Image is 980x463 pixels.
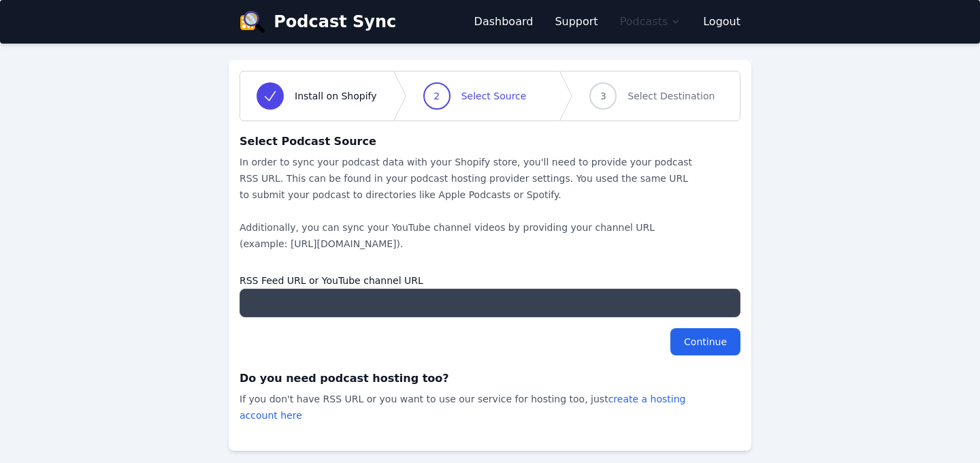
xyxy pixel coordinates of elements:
p: If you don't have RSS URL or you want to use our service for hosting too, just [240,391,697,424]
span: Podcast Sync [274,11,396,33]
a: Support [555,14,598,30]
a: Logout [703,14,740,30]
a: 3Select Destination [573,71,731,121]
button: Podcasts [620,14,682,30]
label: RSS Feed URL or YouTube channel URL [240,268,740,289]
span: 3 [600,89,606,103]
span: Select Source [461,89,527,103]
a: Podcast Sync [240,11,396,33]
h3: Select Podcast Source [240,132,740,151]
a: 2Select Source [407,71,543,121]
h3: Do you need podcast hosting too? [240,369,740,388]
nav: Progress [240,71,740,121]
span: 2 [434,89,440,103]
p: In order to sync your podcast data with your Shopify store, you'll need to provide your podcast R... [240,154,697,252]
input: Continue [670,328,740,355]
img: logo-d6353d82961d4b277a996a0a8fdf87ac71be1fddf08234e77692563490a7b2fc.svg [240,11,265,33]
a: Dashboard [474,14,534,30]
span: Install on Shopify [295,89,377,103]
span: Select Destination [627,89,715,103]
